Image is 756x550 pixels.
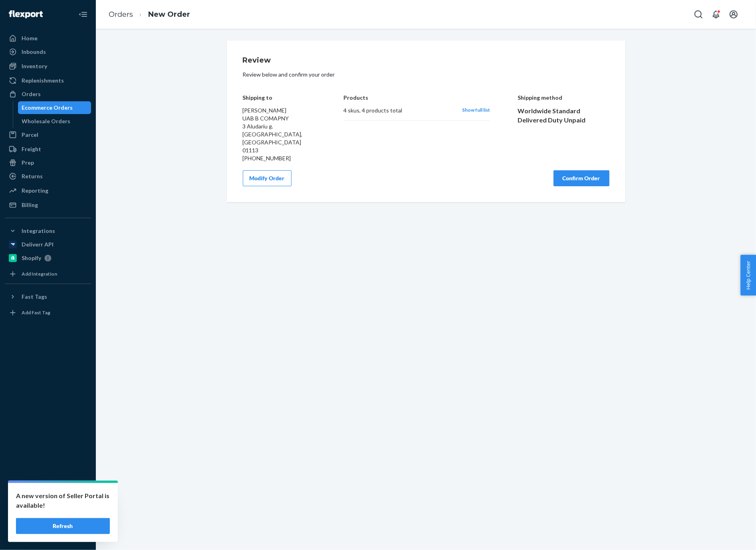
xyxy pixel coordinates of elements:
div: 4 skus , 4 products total [343,106,454,114]
a: Prep [5,156,91,169]
div: Returns [22,172,43,180]
a: Add Integration [5,268,91,280]
h1: Review [243,57,609,65]
button: Fast Tags [5,290,91,303]
div: Home [22,34,38,42]
a: Shopify [5,252,91,264]
button: Close Navigation [75,6,91,22]
span: [PERSON_NAME] UAB B COMAPNY 3 Aludariu g. [GEOGRAPHIC_DATA], [GEOGRAPHIC_DATA] 01113 [243,107,303,154]
button: Confirm Order [554,170,609,186]
p: A new version of Seller Portal is available! [16,491,110,510]
a: Orders [109,10,133,19]
a: Settings [5,487,91,500]
a: Replenishments [5,74,91,87]
p: Review below and confirm your order [243,71,609,79]
a: New Order [148,10,190,19]
div: Deliverr API [22,241,54,248]
button: Give Feedback [5,528,91,540]
div: Replenishments [22,77,64,85]
span: Show full list [462,107,490,113]
a: Ecommerce Orders [18,101,91,114]
a: Inventory [5,60,91,73]
div: Parcel [22,131,38,139]
div: Shopify [22,254,41,262]
div: Prep [22,159,34,167]
div: Worldwide Standard Delivered Duty Unpaid [518,106,609,125]
h4: Products [343,95,490,101]
button: Open notifications [708,6,724,22]
div: Freight [22,145,41,153]
div: Orders [22,90,41,98]
button: Open account menu [726,6,742,22]
div: Billing [22,201,38,209]
div: Inbounds [22,48,46,56]
h4: Shipping to [243,95,316,101]
a: Orders [5,88,91,101]
a: Returns [5,170,91,183]
h4: Shipping method [518,95,609,101]
a: Home [5,32,91,45]
a: Talk to Support [5,501,91,513]
a: Reporting [5,184,91,197]
button: Modify Order [243,170,292,186]
div: Add Integration [22,270,57,277]
ol: breadcrumbs [102,3,196,26]
button: Refresh [16,518,110,534]
button: Help Center [740,255,756,296]
div: Fast Tags [22,293,47,301]
a: Parcel [5,128,91,141]
a: Billing [5,199,91,211]
a: Add Fast Tag [5,306,91,319]
div: Add Fast Tag [22,309,50,316]
button: Open Search Box [691,6,706,22]
a: Help Center [5,514,91,527]
a: Wholesale Orders [18,115,91,128]
button: Integrations [5,225,91,237]
div: [PHONE_NUMBER] [243,154,316,162]
div: Ecommerce Orders [22,104,73,112]
div: Reporting [22,187,48,195]
a: Deliverr API [5,238,91,251]
div: Inventory [22,62,47,70]
a: Inbounds [5,45,91,58]
a: Freight [5,143,91,156]
div: Wholesale Orders [22,117,71,125]
img: Flexport logo [9,10,43,18]
div: Integrations [22,227,55,235]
